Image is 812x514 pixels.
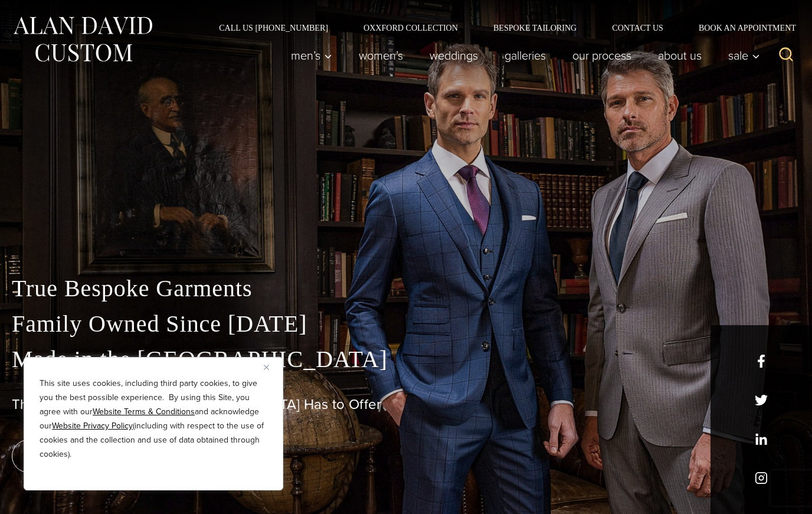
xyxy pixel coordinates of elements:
[52,420,133,432] a: Website Privacy Policy
[40,377,267,461] p: This site uses cookies, including third party cookies, to give you the best possible experience. ...
[278,44,767,67] nav: Primary Navigation
[492,44,559,67] a: Galleries
[559,44,645,67] a: Our Process
[476,24,594,32] a: Bespoke Tailoring
[346,44,417,67] a: Women’s
[681,24,800,32] a: Book an Appointment
[645,44,715,67] a: About Us
[594,24,681,32] a: Contact Us
[417,44,492,67] a: weddings
[93,405,195,418] a: Website Terms & Conditions
[728,50,760,61] span: Sale
[12,440,177,473] a: book an appointment
[12,13,153,66] img: Alan David Custom
[264,360,278,374] button: Close
[201,24,800,32] nav: Secondary Navigation
[201,24,346,32] a: Call Us [PHONE_NUMBER]
[264,365,269,370] img: Close
[12,396,800,413] h1: The Best Custom Suits [GEOGRAPHIC_DATA] Has to Offer
[772,41,800,70] button: View Search Form
[291,50,332,61] span: Men’s
[346,24,476,32] a: Oxxford Collection
[12,271,800,377] p: True Bespoke Garments Family Owned Since [DATE] Made in the [GEOGRAPHIC_DATA]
